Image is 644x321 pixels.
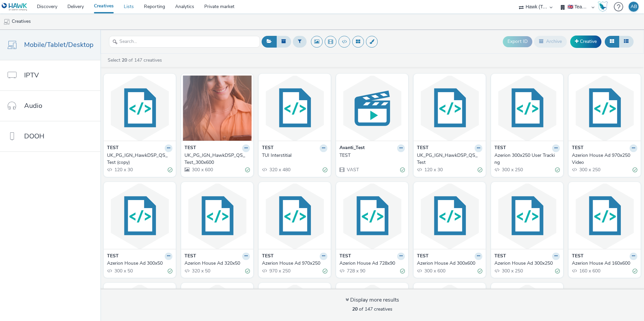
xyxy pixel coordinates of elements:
img: Azerion House Ad 970x250 Video visual [570,75,639,141]
a: Select of 147 creatives [107,57,165,63]
span: 300 x 50 [114,268,133,274]
div: Valid [245,167,250,174]
img: Azerion House Ad 300x250 visual [493,184,561,249]
a: Azerion House Ad 300x250 [494,260,560,267]
img: Azerion 300x250 User Tracking visual [493,75,561,141]
strong: TEST [494,144,506,152]
span: 120 x 30 [424,167,443,173]
img: Azerion House Ad 320x50 visual [183,184,252,249]
div: Valid [168,268,172,275]
img: Azerion House Ad 300x600 visual [415,184,484,249]
span: 320 x 480 [269,167,290,173]
strong: TEST [262,253,274,260]
input: Search... [109,36,260,48]
span: Audio [24,101,42,111]
a: TUI Interstitial [262,152,327,159]
div: Valid [633,167,637,174]
div: Azerion House Ad 300x600 [417,260,480,267]
button: Table [619,36,634,47]
a: Azerion House Ad 300x600 [417,260,482,267]
div: UK_PG_IGN_HawkDSP_QS_Test (copy) [107,152,170,166]
div: Valid [633,268,637,275]
img: TEST visual [338,75,407,141]
img: undefined Logo [2,3,28,11]
strong: TEST [417,144,429,152]
span: 728 x 90 [346,268,365,274]
strong: TEST [107,253,119,260]
div: Azerion House Ad 970x250 Video [572,152,635,166]
img: TUI Interstitial visual [260,75,329,141]
img: Azerion House Ad 728x90 visual [338,184,407,249]
button: Archive [534,36,567,47]
a: Azerion 300x250 User Tracking [494,152,560,166]
img: Azerion House Ad 300x50 visual [105,184,174,249]
div: Azerion House Ad 160x600 [572,260,635,267]
span: 970 x 250 [269,268,290,274]
strong: 20 [122,57,127,63]
a: Creative [570,36,601,48]
button: Export ID [503,36,532,47]
span: 300 x 250 [579,167,600,173]
strong: TEST [184,144,196,152]
strong: TEST [339,253,351,260]
span: Mobile/Tablet/Desktop [24,40,94,50]
div: Valid [400,268,405,275]
div: UK_PG_IGN_HawkDSP_QS_Test [417,152,480,166]
strong: TEST [572,144,584,152]
div: Valid [323,167,327,174]
span: 300 x 600 [191,167,213,173]
button: Grid [605,36,619,47]
strong: TEST [262,144,274,152]
div: Valid [555,268,560,275]
div: Valid [245,268,250,275]
span: IPTV [24,70,39,80]
div: Valid [555,167,560,174]
strong: Avanti_Test [339,144,365,152]
div: TUI Interstitial [262,152,325,159]
a: Hawk Academy [598,1,610,12]
span: of 147 creatives [352,306,392,312]
a: Azerion House Ad 320x50 [184,260,250,267]
div: Azerion House Ad 970x250 [262,260,325,267]
a: UK_PG_IGN_HawkDSP_QS_Test (copy) [107,152,172,166]
img: UK_PG_IGN_HawkDSP_QS_Test (copy) visual [105,75,174,141]
img: UK_PG_IGN_HawkDSP_QS_Test visual [415,75,484,141]
strong: TEST [184,253,196,260]
div: Valid [478,167,482,174]
a: Azerion House Ad 300x50 [107,260,172,267]
span: DOOH [24,131,44,141]
a: Azerion House Ad 970x250 Video [572,152,637,166]
img: UK_PG_IGN_HawkDSP_QS_Test_300x600 visual [183,75,252,141]
div: Valid [400,167,405,174]
img: Hawk Academy [598,1,608,12]
div: Azerion House Ad 728x90 [339,260,402,267]
img: Azerion House Ad 160x600 visual [570,184,639,249]
div: Azerion House Ad 300x50 [107,260,170,267]
img: mobile [3,18,10,25]
div: UK_PG_IGN_HawkDSP_QS_Test_300x600 [184,152,247,166]
a: TEST [339,152,405,159]
div: AB [631,2,637,12]
img: Azerion House Ad 970x250 visual [260,184,329,249]
a: UK_PG_IGN_HawkDSP_QS_Test [417,152,482,166]
div: Valid [168,167,172,174]
div: Valid [323,268,327,275]
a: Azerion House Ad 728x90 [339,260,405,267]
div: TEST [339,152,402,159]
div: Display more results [345,296,399,304]
div: Azerion House Ad 320x50 [184,260,247,267]
span: 160 x 600 [579,268,600,274]
span: 300 x 600 [424,268,445,274]
strong: TEST [572,253,584,260]
a: Azerion House Ad 970x250 [262,260,327,267]
strong: TEST [417,253,429,260]
div: Azerion House Ad 300x250 [494,260,557,267]
a: Azerion House Ad 160x600 [572,260,637,267]
strong: 20 [352,306,358,312]
div: Azerion 300x250 User Tracking [494,152,557,166]
span: 320 x 50 [191,268,210,274]
strong: TEST [494,253,506,260]
strong: TEST [107,144,119,152]
span: 300 x 250 [501,167,523,173]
